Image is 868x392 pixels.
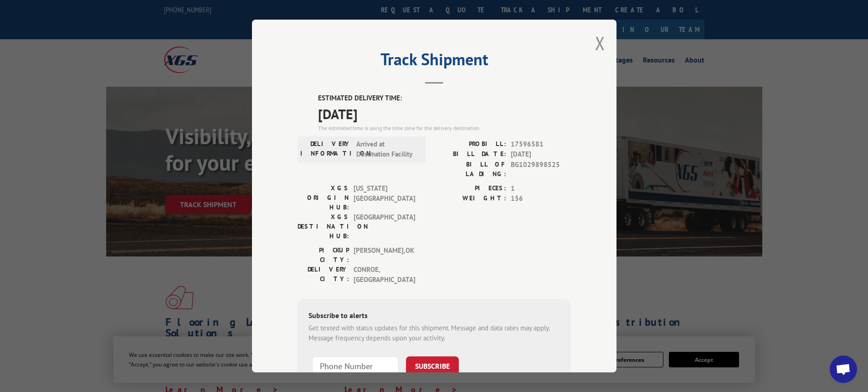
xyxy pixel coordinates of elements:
[298,265,349,285] label: DELIVERY CITY:
[434,193,506,204] label: WEIGHT:
[354,246,415,265] span: [PERSON_NAME] , OK
[406,356,459,376] button: SUBSCRIBE
[354,265,415,285] span: CONROE , [GEOGRAPHIC_DATA]
[318,104,571,124] span: [DATE]
[318,93,571,104] label: ESTIMATED DELIVERY TIME:
[308,310,560,323] div: Subscribe to alerts
[318,124,571,132] div: The estimated time is using the time zone for the delivery destination.
[300,139,352,160] label: DELIVERY INFORMATION:
[434,160,506,179] label: BILL OF LADING:
[354,212,415,241] span: [GEOGRAPHIC_DATA]
[298,246,349,265] label: PICKUP CITY:
[511,160,571,179] span: BG1029898525
[511,183,571,194] span: 1
[595,31,605,55] button: Close modal
[298,53,571,70] h2: Track Shipment
[830,355,857,383] div: Open chat
[356,139,418,160] span: Arrived at Destination Facility
[298,212,349,241] label: XGS DESTINATION HUB:
[312,356,399,376] input: Phone Number
[511,193,571,204] span: 156
[308,323,560,344] div: Get texted with status updates for this shipment. Message and data rates may apply. Message frequ...
[434,139,506,150] label: PROBILL:
[434,183,506,194] label: PIECES:
[298,183,349,212] label: XGS ORIGIN HUB:
[511,139,571,150] span: 17596581
[511,149,571,160] span: [DATE]
[434,149,506,160] label: BILL DATE:
[354,183,415,212] span: [US_STATE][GEOGRAPHIC_DATA]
